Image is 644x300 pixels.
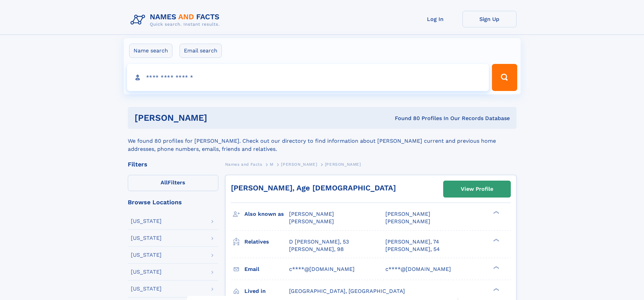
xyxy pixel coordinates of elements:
[385,246,440,253] a: [PERSON_NAME], 54
[281,162,317,167] span: [PERSON_NAME]
[131,235,162,241] div: [US_STATE]
[244,285,289,297] h3: Lived in
[270,160,273,168] a: M
[244,236,289,248] h3: Relatives
[129,44,172,58] label: Name search
[131,286,162,292] div: [US_STATE]
[244,208,289,220] h3: Also known as
[385,218,430,225] span: [PERSON_NAME]
[131,218,162,224] div: [US_STATE]
[492,64,517,91] button: Search Button
[127,64,489,91] input: search input
[135,114,301,122] h1: [PERSON_NAME]
[131,269,162,275] div: [US_STATE]
[270,162,273,167] span: M
[128,199,218,205] div: Browse Locations
[128,161,218,167] div: Filters
[462,11,517,27] a: Sign Up
[492,210,500,215] div: ❯
[281,160,317,168] a: [PERSON_NAME]
[161,179,168,186] span: All
[131,252,162,258] div: [US_STATE]
[385,211,430,217] span: [PERSON_NAME]
[180,44,222,58] label: Email search
[128,11,225,29] img: Logo Names and Facts
[408,11,462,27] a: Log In
[492,238,500,242] div: ❯
[244,263,289,275] h3: Email
[492,287,500,292] div: ❯
[325,162,361,167] span: [PERSON_NAME]
[289,211,334,217] span: [PERSON_NAME]
[225,160,262,168] a: Names and Facts
[289,246,344,253] a: [PERSON_NAME], 98
[128,175,218,191] label: Filters
[385,238,439,246] a: [PERSON_NAME], 74
[444,181,510,197] a: View Profile
[492,265,500,270] div: ❯
[301,115,510,122] div: Found 80 Profiles In Our Records Database
[128,129,517,153] div: We found 80 profiles for [PERSON_NAME]. Check out our directory to find information about [PERSON...
[289,238,349,246] a: D [PERSON_NAME], 53
[289,218,334,225] span: [PERSON_NAME]
[289,288,405,294] span: [GEOGRAPHIC_DATA], [GEOGRAPHIC_DATA]
[461,181,493,197] div: View Profile
[231,184,396,192] a: [PERSON_NAME], Age [DEMOGRAPHIC_DATA]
